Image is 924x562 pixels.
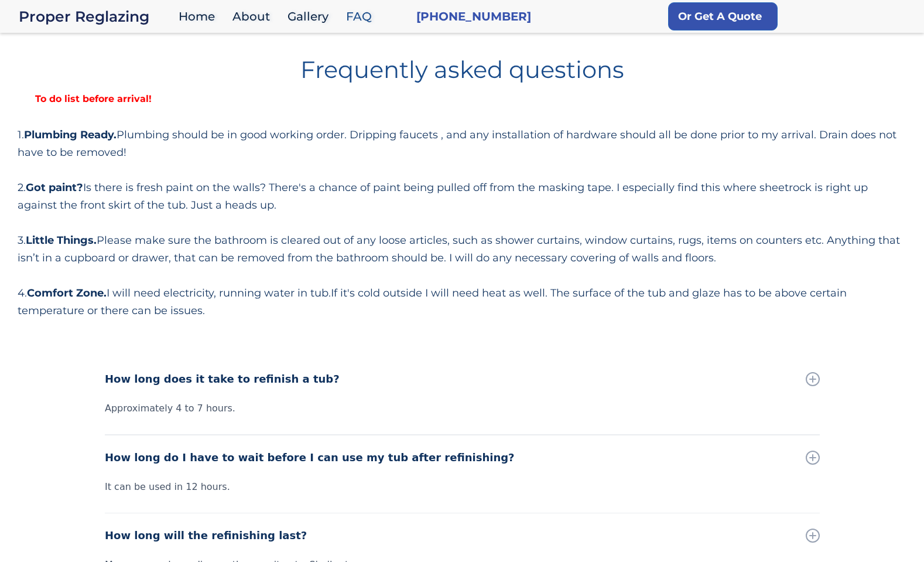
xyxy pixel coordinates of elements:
div: Proper Reglazing [19,8,173,25]
a: Or Get A Quote [668,2,778,30]
div: It can be used in 12 hours. [105,480,820,494]
a: Home [173,4,227,29]
a: About [227,4,282,29]
div: How long do I have to wait before I can use my tub after refinishing? [105,449,515,466]
a: [PHONE_NUMBER] [416,8,531,25]
h1: Frequently asked questions [18,49,906,81]
strong: Plumbing Ready. [24,128,117,141]
div: How long does it take to refinish a tub? [105,371,340,387]
a: home [19,8,173,25]
strong: Comfort Zone. [27,287,107,299]
strong: To do list before arrival! [18,93,169,104]
div: 1. Plumbing should be in good working order. Dripping faucets , and any installation of hardware ... [18,126,906,319]
div: How long will the refinishing last? [105,527,307,544]
div: Approximately 4 to 7 hours. [105,401,820,415]
a: FAQ [340,4,384,29]
strong: Got paint? [26,181,83,194]
a: Gallery [282,4,340,29]
strong: Little Things. [26,234,97,247]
